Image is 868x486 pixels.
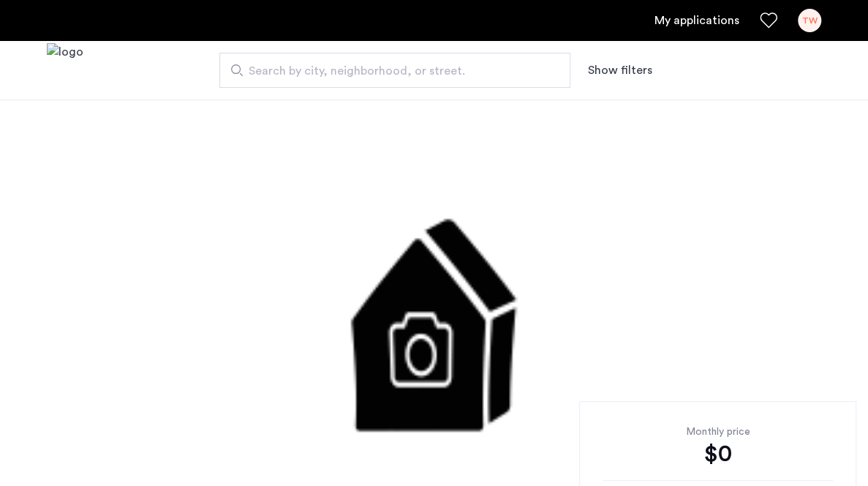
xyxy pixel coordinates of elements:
[47,43,83,98] a: Cazamio logo
[603,425,833,439] div: Monthly price
[807,427,853,471] iframe: chat widget
[603,439,833,468] div: $0
[760,12,777,29] a: Favorites
[654,12,739,29] a: My application
[47,43,83,98] img: logo
[588,61,652,79] button: Show or hide filters
[249,62,529,80] span: Search by city, neighborhood, or street.
[798,9,821,32] div: TW
[219,53,570,88] input: Apartment Search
